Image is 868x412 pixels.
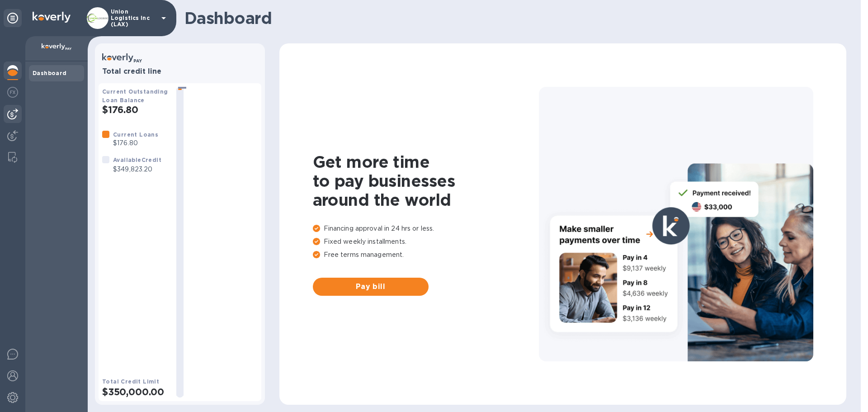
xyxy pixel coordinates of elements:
h1: Dashboard [184,9,842,28]
img: Logo [33,12,71,23]
p: Union Logistics Inc (LAX) [111,9,156,28]
p: Free terms management. [313,250,539,260]
b: Current Outstanding Loan Balance [102,88,168,104]
p: $176.80 [113,138,158,148]
h2: $350,000.00 [102,386,169,398]
b: Available Credit [113,156,161,163]
h2: $176.80 [102,104,169,115]
span: Pay bill [320,281,421,292]
h1: Get more time to pay businesses around the world [313,152,539,209]
b: Dashboard [33,70,67,76]
div: Unpin categories [4,9,22,27]
p: Fixed weekly installments. [313,237,539,246]
img: Foreign exchange [7,87,18,98]
p: Financing approval in 24 hrs or less. [313,224,539,233]
button: Pay bill [313,278,429,296]
h3: Total credit line [102,67,258,76]
p: $349,823.20 [113,165,161,174]
b: Current Loans [113,131,158,138]
b: Total Credit Limit [102,378,159,385]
